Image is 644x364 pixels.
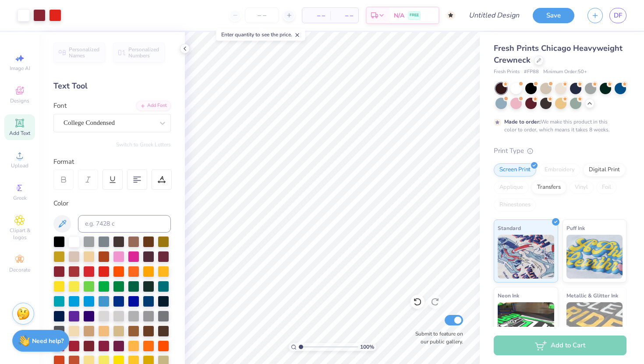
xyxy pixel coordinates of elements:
div: Applique [494,181,529,194]
div: Foil [596,181,617,194]
input: e.g. 7428 c [78,215,171,233]
strong: Need help? [32,337,64,345]
input: – – [245,7,279,23]
span: FREE [410,12,419,18]
span: Metallic & Glitter Ink [566,291,618,300]
span: – – [308,11,325,20]
span: Standard [498,223,521,233]
div: Color [53,198,171,209]
strong: Made to order: [504,118,541,125]
div: Add Font [136,101,171,111]
div: We make this product in this color to order, which means it takes 8 weeks. [504,118,612,134]
div: Enter quantity to see the price. [216,28,305,41]
div: Embroidery [539,163,580,177]
div: Text Tool [53,80,171,92]
div: Format [53,157,172,167]
input: Untitled Design [462,7,526,24]
button: Switch to Greek Letters [116,141,171,148]
a: DF [609,8,626,23]
span: # FP88 [524,68,539,76]
span: Personalized Names [69,46,100,59]
span: Designs [10,97,29,104]
span: DF [614,11,622,21]
span: Image AI [10,65,30,72]
span: 100 % [360,343,374,351]
label: Submit to feature on our public gallery. [410,330,463,346]
button: Save [533,8,574,23]
div: Transfers [531,181,566,194]
span: Puff Ink [566,223,585,233]
div: Rhinestones [494,198,536,212]
span: Minimum Order: 50 + [543,68,587,76]
span: Upload [11,162,28,169]
img: Puff Ink [566,235,623,279]
img: Neon Ink [498,302,554,346]
span: Neon Ink [498,291,519,300]
div: Digital Print [583,163,626,177]
div: Screen Print [494,163,536,177]
img: Standard [498,235,554,279]
label: Font [53,101,67,111]
span: Personalized Numbers [128,46,159,59]
img: Metallic & Glitter Ink [566,302,623,346]
span: Greek [13,194,27,201]
span: – – [336,11,353,20]
span: Decorate [9,266,30,273]
span: Fresh Prints Chicago Heavyweight Crewneck [494,43,623,65]
span: N/A [394,11,404,20]
span: Clipart & logos [4,227,35,241]
span: Fresh Prints [494,68,520,76]
span: Add Text [9,130,30,137]
div: Vinyl [569,181,594,194]
div: Print Type [494,146,626,156]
